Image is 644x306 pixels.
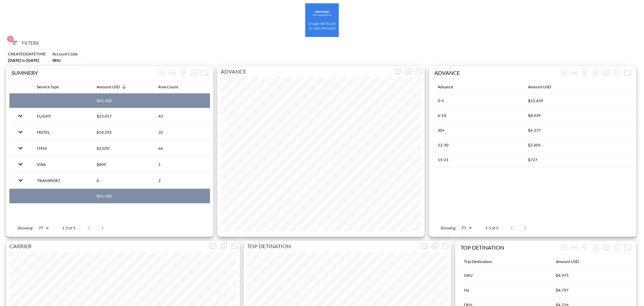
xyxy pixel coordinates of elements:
button: expand row [15,110,26,122]
button: expand row [15,126,26,138]
th: $6,377 [523,123,633,138]
th: 0-5 [432,93,523,108]
button: more [392,66,403,77]
th: $23,017 [91,108,153,124]
div: Account Code [52,51,77,56]
th: 2 [153,173,210,188]
button: Fullscreen [622,68,633,78]
th: VISA [32,157,91,172]
div: 25 [35,223,51,232]
th: 0 [91,173,153,188]
button: Fullscreen [414,66,425,77]
th: GRU [459,268,550,283]
span: Display settings [392,66,403,77]
span: Display settings [419,241,430,252]
th: 66 [153,140,210,156]
p: TOP DETINATION [244,242,419,250]
span: Display settings [208,241,218,252]
th: 22-30 [432,138,523,152]
div: Amount USD [528,83,551,91]
span: Filters [10,39,39,47]
div: Toggle table layout between fixed and auto (default: auto) [167,68,178,78]
th: 43 [153,108,210,124]
button: expand row [15,159,26,170]
th: $41,188 [91,93,153,108]
button: 2Filters [8,37,41,49]
th: $8,039 [523,108,633,123]
div: Sticky left columns: 0 [579,242,590,253]
div: Sticky left columns: 0 [579,68,590,78]
span: 2 [7,36,14,42]
th: HOTEL [32,124,91,140]
div: Toggle table layout between fixed and auto (default: auto) [569,242,579,253]
div: Amount USD [556,258,579,266]
button: expand row [15,175,26,186]
th: $727 [523,152,633,167]
div: Show as… [430,241,440,252]
div: TOP DETINATION [461,244,558,251]
th: 6-14 [432,108,523,123]
th: $23,439 [523,93,633,108]
p: ADVANCE [217,68,392,76]
span: Service Type [37,83,67,91]
button: more [601,242,611,253]
button: expand row [15,142,26,154]
span: Trip Destination [464,258,501,266]
div: Show as… [218,241,229,252]
div: Show as… [611,242,622,253]
th: $2,605 [523,138,633,152]
span: Amount USD [556,258,588,266]
button: more [601,68,611,78]
img: amsalem-2.png [305,3,339,37]
div: CREATEDDATETIME [8,51,46,56]
p: Showing [17,225,33,231]
p: CARRIER [6,242,208,250]
span: [DATE] [DATE] [8,58,39,63]
div: Show as… [611,68,622,78]
div: ADVANCE [434,70,558,76]
button: Fullscreen [229,241,240,252]
p: 1-5 of 5 [62,225,75,231]
div: Wrap text [558,242,569,253]
button: Fullscreen [622,242,633,253]
span: Display settings [601,242,611,253]
th: FLIGHT [32,108,91,124]
span: Advance [438,83,462,91]
div: Toggle table layout between fixed and auto (default: auto) [569,68,579,78]
th: 15-21 [432,152,523,167]
div: Service Type [37,83,59,91]
div: Row Count [158,83,178,91]
p: Showing [440,225,455,231]
div: SUMMERY [11,70,156,76]
button: more [419,241,430,252]
span: IRIU [52,58,61,63]
span: Amount USD [97,83,128,91]
span: Amount USD [528,83,560,91]
span: to [22,58,25,63]
th: 32 [153,124,210,140]
div: Wrap text [558,68,569,78]
button: Fullscreen [199,68,210,78]
p: 1-5 of 5 [485,225,498,231]
div: Advance [438,83,453,91]
div: Amount USD [97,83,120,91]
button: more [208,241,218,252]
th: TRANSPORT [32,173,91,188]
span: Display settings [601,68,611,78]
div: Trip Destination [464,258,492,266]
div: Sticky left columns: 0 [178,68,189,78]
th: $4,975 [550,268,633,283]
div: Wrap text [156,68,167,78]
th: $3,070 [91,140,153,156]
th: $809 [91,157,153,172]
th: 1 [153,157,210,172]
div: Show as… [403,66,414,77]
th: $14,292 [91,124,153,140]
th: No [459,283,550,298]
button: Fullscreen [440,241,451,252]
th: 30+ [432,123,523,138]
th: ITEM [32,140,91,156]
div: 25 [458,223,474,232]
th: $4,797 [550,283,633,298]
th: $41,188 [91,189,153,204]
